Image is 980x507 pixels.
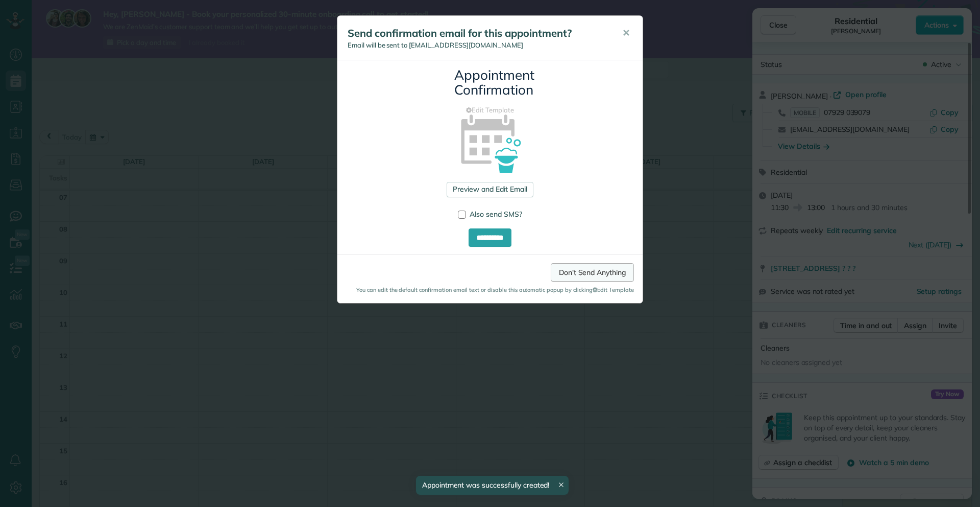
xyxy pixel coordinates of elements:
[622,27,630,39] span: ✕
[348,41,523,49] span: Email will be sent to [EMAIL_ADDRESS][DOMAIN_NAME]
[551,263,634,282] a: Don't Send Anything
[445,97,536,188] img: appointment_confirmation_icon-141e34405f88b12ade42628e8c248340957700ab75a12ae832a8710e9b578dc5.png
[447,182,533,197] a: Preview and Edit Email
[454,68,526,97] h3: Appointment Confirmation
[470,210,522,219] span: Also send SMS?
[345,105,635,115] a: Edit Template
[416,476,569,495] div: Appointment was successfully created!
[346,286,634,294] small: You can edit the default confirmation email text or disable this automatic popup by clicking Edit...
[348,26,608,40] h5: Send confirmation email for this appointment?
